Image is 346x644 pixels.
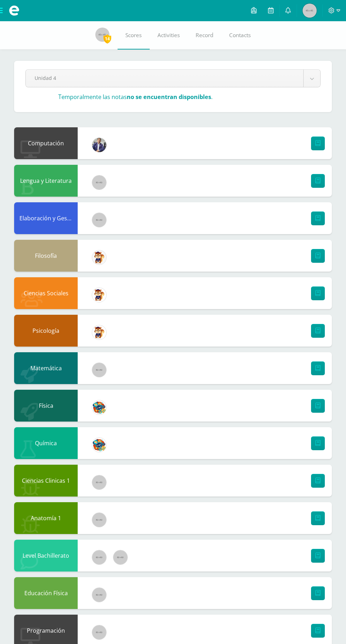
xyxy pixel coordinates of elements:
div: Ciencias Sociales [14,277,78,309]
img: 60x60 [92,588,106,602]
div: Educación Física [14,577,78,609]
img: 8fe5ca148ebab355f308747ca50ab0d3.png [92,400,106,414]
a: Contacts [221,21,259,50]
img: 60x60 [113,550,127,564]
img: 8fe5ca148ebab355f308747ca50ab0d3.png [92,438,106,452]
div: Filosofía [14,240,78,272]
img: 2c8eb8f9dbbebd50f4d46d2f20b35556.png [92,138,106,152]
span: Unidad 4 [35,70,294,86]
div: Química [14,427,78,459]
a: Record [188,21,221,50]
a: Unidad 4 [26,70,320,87]
span: Contacts [229,31,251,39]
img: 45x45 [303,4,317,18]
img: 60x60 [92,513,106,527]
a: Scores [118,21,150,50]
span: Record [196,31,213,39]
img: 60x60 [92,625,106,639]
div: Matemática [14,352,78,384]
img: 60x60 [92,363,106,377]
img: 45x45 [95,28,109,42]
div: Lengua y Literatura [14,165,78,197]
img: 3a0dbf9e1f58bce29e04921a28a215f1.png [92,325,106,340]
span: Scores [125,31,142,39]
div: Ciencias Clinicas 1 [14,465,78,497]
img: 60x60 [92,213,106,227]
img: 60x60 [92,475,106,489]
img: 3a0dbf9e1f58bce29e04921a28a215f1.png [92,288,106,302]
span: Activities [157,31,180,39]
div: Level Bachillerato [14,540,78,572]
img: 60x60 [92,550,106,564]
div: Anatomía 1 [14,502,78,534]
div: Psicología [14,315,78,347]
img: ff6376b8e4197216099c612873093087.png [92,250,106,265]
div: Física [14,390,78,422]
a: Activities [150,21,188,50]
div: Computación [14,127,78,159]
div: Elaboración y Gestión de proyectos [14,202,78,234]
span: 14 [103,34,111,43]
strong: no se encuentran disponibles [127,93,211,101]
h3: Temporalmente las notas . [58,93,213,101]
img: 60x60 [92,175,106,190]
